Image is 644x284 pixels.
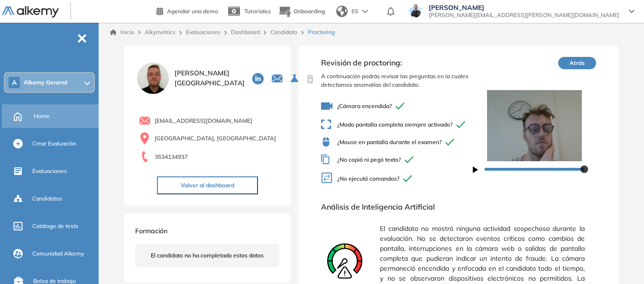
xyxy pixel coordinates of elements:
[32,222,78,230] span: Catálogo de tests
[135,61,170,96] img: PROFILE_MENU_LOGO_USER
[151,251,264,260] span: El candidato no ha completado estos datos
[155,153,188,161] span: 3534134937
[32,249,84,258] span: Comunidad Alkemy
[558,57,596,69] button: Atrás
[321,101,473,112] span: ¿Cámara encendida?
[244,8,271,15] span: Tutoriales
[12,79,17,86] span: A
[321,201,596,212] span: Análisis de Inteligencia Artificial
[597,238,644,284] iframe: Chat Widget
[294,8,325,15] span: Onboarding
[156,5,218,16] a: Agendar una demo
[321,72,473,89] span: A continuación podrás revisar las preguntas en la cuales detectamos anomalías del candidato.
[278,1,325,22] button: Onboarding
[145,28,175,36] span: Alkymetrics
[34,112,50,120] span: Home
[321,155,473,165] span: ¿No copió ni pegó texto?
[135,227,167,235] span: Formación
[362,9,368,13] img: arrow
[308,28,335,37] span: Proctoring
[110,28,134,37] a: Inicio
[155,117,252,125] span: [EMAIL_ADDRESS][DOMAIN_NAME]
[2,6,59,18] img: Logo
[32,167,67,175] span: Evaluaciones
[336,6,348,17] img: world
[157,176,258,194] button: Volver al dashboard
[429,11,619,19] span: [PERSON_NAME][EMAIL_ADDRESS][PERSON_NAME][DOMAIN_NAME]
[32,139,76,148] span: Crear Evaluación
[321,137,473,147] span: ¿Mouse en pantalla durante el examen?
[32,194,62,203] span: Candidatos
[321,119,473,129] span: ¿Modo pantalla completa siempre activado?
[24,79,67,86] span: Alkemy General
[167,8,218,15] span: Agendar una demo
[321,57,473,68] span: Revisión de proctoring:
[175,68,245,88] span: [PERSON_NAME] [GEOGRAPHIC_DATA]
[321,172,473,186] span: ¿No ejecutó comandos?
[351,7,359,16] span: ES
[186,28,221,36] a: Evaluaciones
[155,134,276,143] span: [GEOGRAPHIC_DATA], [GEOGRAPHIC_DATA]
[231,28,260,36] a: Dashboard
[270,28,297,36] a: Candidato
[597,238,644,284] div: Widget de chat
[429,4,619,11] span: [PERSON_NAME]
